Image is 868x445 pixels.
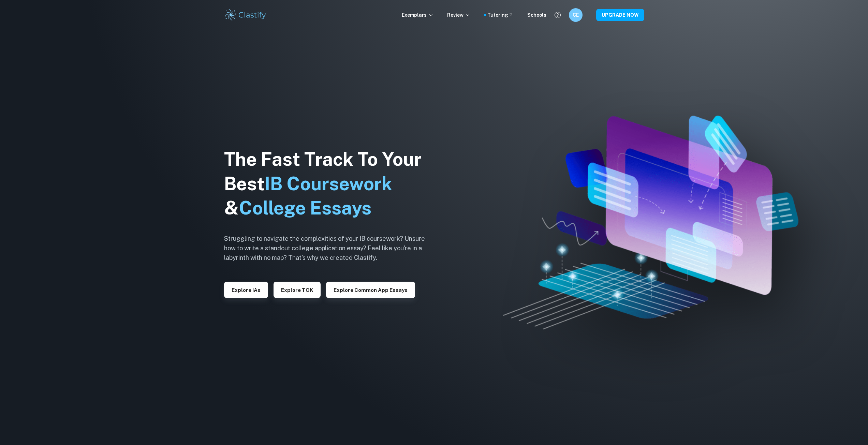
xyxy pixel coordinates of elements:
[487,11,514,19] a: Tutoring
[527,11,546,19] a: Schools
[402,11,433,19] p: Exemplars
[265,173,392,194] span: IB Coursework
[596,9,644,21] button: UPGRADE NOW
[326,282,415,298] button: Explore Common App essays
[224,8,267,22] img: Clastify logo
[274,282,321,298] button: Explore TOK
[569,8,583,22] button: CE
[572,11,579,19] h6: CE
[326,286,415,293] a: Explore Common App essays
[274,286,321,293] a: Explore TOK
[552,9,563,21] button: Help and Feedback
[503,116,799,329] img: Clastify hero
[239,197,371,219] span: College Essays
[224,282,268,298] button: Explore IAs
[224,286,268,293] a: Explore IAs
[447,11,470,19] p: Review
[224,147,436,221] h1: The Fast Track To Your Best &
[224,234,436,263] h6: Struggling to navigate the complexities of your IB coursework? Unsure how to write a standout col...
